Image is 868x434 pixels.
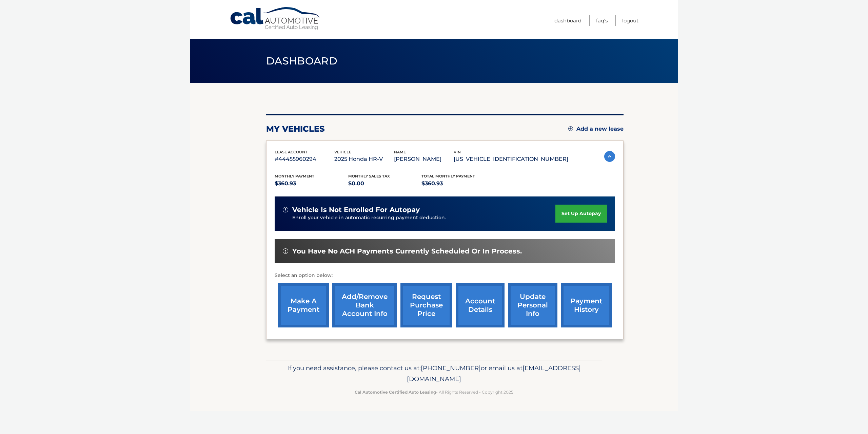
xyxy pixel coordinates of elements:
[283,207,288,212] img: alert-white.svg
[275,174,314,178] span: Monthly Payment
[292,214,555,222] p: Enroll your vehicle in automatic recurring payment deduction.
[278,283,329,327] a: make a payment
[275,179,348,188] p: $360.93
[275,150,308,154] span: lease account
[568,126,573,131] img: add.svg
[421,179,495,188] p: $360.93
[266,124,325,134] h2: my vehicles
[454,154,568,164] p: [US_VEHICLE_IDENTIFICATION_NUMBER]
[334,154,394,164] p: 2025 Honda HR-V
[348,174,390,178] span: Monthly sales Tax
[334,150,351,154] span: vehicle
[508,283,557,327] a: update personal info
[266,55,337,67] span: Dashboard
[421,174,475,178] span: Total Monthly Payment
[456,283,505,327] a: account details
[348,179,422,188] p: $0.00
[622,15,638,26] a: Logout
[292,247,522,256] span: You have no ACH payments currently scheduled or in process.
[230,7,321,31] a: Cal Automotive
[332,283,397,327] a: Add/Remove bank account info
[283,248,288,254] img: alert-white.svg
[421,364,481,372] span: [PHONE_NUMBER]
[454,150,461,154] span: vin
[555,205,607,223] a: set up autopay
[554,15,581,26] a: Dashboard
[394,154,454,164] p: [PERSON_NAME]
[271,363,597,384] p: If you need assistance, please contact us at: or email us at
[394,150,406,154] span: name
[568,126,624,132] a: Add a new lease
[596,15,608,26] a: FAQ's
[275,271,615,280] p: Select an option below:
[292,206,420,214] span: vehicle is not enrolled for autopay
[355,390,436,395] strong: Cal Automotive Certified Auto Leasing
[561,283,612,327] a: payment history
[604,151,615,162] img: accordion-active.svg
[275,154,334,164] p: #44455960294
[271,389,597,396] p: - All Rights Reserved - Copyright 2025
[407,364,581,383] span: [EMAIL_ADDRESS][DOMAIN_NAME]
[400,283,452,327] a: request purchase price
